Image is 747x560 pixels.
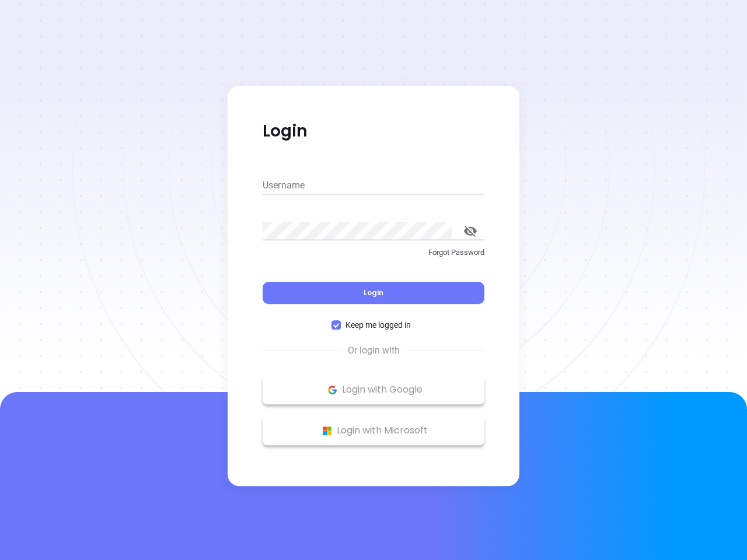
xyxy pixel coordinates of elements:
p: Forgot Password [263,247,484,258]
img: Google Logo [325,383,340,397]
p: Login with Google [268,381,479,398]
span: Login [364,288,383,297]
button: Login [263,282,484,304]
p: Login with Microsoft [268,422,479,439]
a: Forgot Password [263,247,484,268]
img: Microsoft Logo [320,423,334,438]
button: toggle password visibility [456,217,484,245]
button: Microsoft Logo Login with Microsoft [263,416,484,445]
button: Google Logo Login with Google [263,375,484,404]
p: Login [263,121,484,142]
span: Keep me logged in [341,318,416,331]
span: Or login with [342,344,406,358]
